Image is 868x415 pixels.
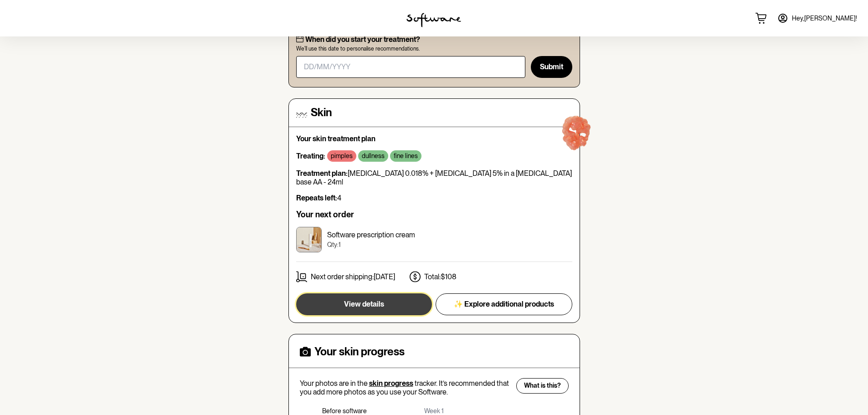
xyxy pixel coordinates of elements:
strong: Repeats left: [296,194,337,202]
span: We'll use this date to personalise recommendations. [296,46,572,52]
img: ckrj7zkjy00033h5xptmbqh6o.jpg [296,227,322,252]
p: fine lines [394,152,418,160]
p: Before software [300,407,390,415]
p: Software prescription cream [327,231,415,239]
span: View details [344,300,384,308]
input: DD/MM/YYYY [296,56,526,78]
span: skin progress [369,379,413,388]
p: Your skin treatment plan [296,134,572,143]
button: Submit [531,56,572,78]
button: View details [296,293,432,315]
p: When did you start your treatment? [305,35,420,44]
p: Qty: 1 [327,241,415,249]
a: Hey,[PERSON_NAME]! [772,7,863,29]
p: pimples [331,152,353,160]
h4: Skin [311,106,332,119]
span: Submit [540,62,563,71]
p: Your photos are in the tracker. It’s recommended that you add more photos as you use your Software. [300,379,510,396]
p: Total: $108 [424,272,457,281]
img: software logo [406,13,461,27]
strong: Treating: [296,152,325,160]
button: What is this? [516,378,569,394]
span: Hey, [PERSON_NAME] ! [792,15,857,22]
span: What is this? [524,382,561,389]
span: ✨ Explore additional products [454,300,554,308]
p: Next order shipping: [DATE] [311,272,395,281]
p: Week 1 [389,407,479,415]
h4: Your skin progress [314,345,405,359]
img: red-blob.ee797e6f29be6228169e.gif [547,106,606,164]
p: [MEDICAL_DATA] 0.018% + [MEDICAL_DATA] 5% in a [MEDICAL_DATA] base AA - 24ml [296,169,572,186]
button: ✨ Explore additional products [436,293,572,315]
h6: Your next order [296,210,572,220]
p: dullness [362,152,385,160]
strong: Treatment plan: [296,169,348,178]
p: 4 [296,194,572,202]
